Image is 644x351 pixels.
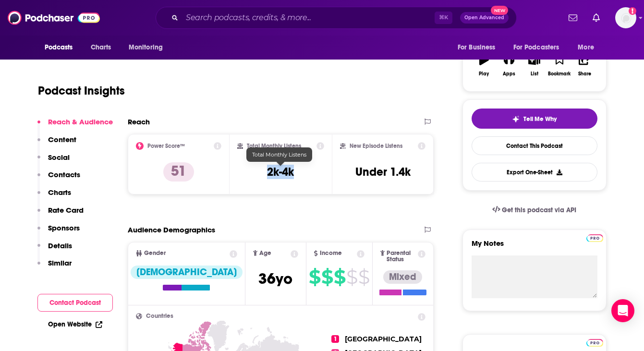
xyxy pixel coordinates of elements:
[513,41,559,54] span: For Podcasters
[512,115,520,123] img: tell me why sparkle
[507,38,573,57] button: open menu
[128,117,150,126] h2: Reach
[37,170,80,188] button: Contacts
[547,48,572,83] button: Bookmark
[309,269,320,285] span: $
[346,269,357,285] span: $
[387,250,416,263] span: Parental Status
[611,299,634,322] div: Open Intercom Messenger
[122,38,175,57] button: open menu
[37,206,84,223] button: Rate Card
[48,117,113,126] p: Reach & Audience
[37,135,76,153] button: Content
[8,9,100,27] img: Podchaser - Follow, Share and Rate Podcasts
[350,143,402,149] h2: New Episode Listens
[38,38,85,57] button: open menu
[252,151,306,158] span: Total Monthly Listens
[247,143,301,149] h2: Total Monthly Listens
[37,153,70,170] button: Social
[48,153,70,162] p: Social
[45,41,73,54] span: Podcasts
[615,7,636,28] span: Logged in as AutumnKatie
[503,71,515,77] div: Apps
[48,223,80,232] p: Sponsors
[37,188,71,206] button: Charts
[355,165,411,179] h3: Under 1.4k
[345,335,422,343] span: [GEOGRAPHIC_DATA]
[472,163,597,182] button: Export One-Sheet
[548,71,571,77] div: Bookmark
[629,7,636,15] svg: Add a profile image
[48,320,102,328] a: Open Website
[331,335,339,343] span: 1
[460,12,509,24] button: Open AdvancedNew
[523,115,557,123] span: Tell Me Why
[37,294,113,312] button: Contact Podcast
[334,269,345,285] span: $
[85,38,117,57] a: Charts
[615,7,636,28] img: User Profile
[182,10,435,25] input: Search podcasts, credits, & more...
[472,109,597,129] button: tell me why sparkleTell Me Why
[37,258,72,276] button: Similar
[472,136,597,155] a: Contact This Podcast
[128,225,215,234] h2: Audience Demographics
[48,206,84,215] p: Rate Card
[572,48,597,83] button: Share
[48,135,76,144] p: Content
[502,206,576,214] span: Get this podcast via API
[435,12,452,24] span: ⌘ K
[383,270,422,284] div: Mixed
[48,258,72,267] p: Similar
[458,41,496,54] span: For Business
[320,250,342,256] span: Income
[472,239,597,255] label: My Notes
[497,48,522,83] button: Apps
[586,233,603,242] a: Pro website
[267,165,294,179] h3: 2k-4k
[37,117,113,135] button: Reach & Audience
[571,38,606,57] button: open menu
[491,6,508,15] span: New
[259,250,271,256] span: Age
[522,48,547,83] button: List
[163,162,194,182] p: 51
[358,269,369,285] span: $
[131,266,243,279] div: [DEMOGRAPHIC_DATA]
[38,84,125,98] h1: Podcast Insights
[578,41,594,54] span: More
[531,71,538,77] div: List
[156,7,517,29] div: Search podcasts, credits, & more...
[48,241,72,250] p: Details
[586,339,603,347] img: Podchaser Pro
[578,71,591,77] div: Share
[485,198,584,222] a: Get this podcast via API
[586,338,603,347] a: Pro website
[479,71,489,77] div: Play
[472,48,497,83] button: Play
[451,38,508,57] button: open menu
[615,7,636,28] button: Show profile menu
[146,313,173,319] span: Countries
[91,41,111,54] span: Charts
[48,188,71,197] p: Charts
[37,241,72,259] button: Details
[37,223,80,241] button: Sponsors
[321,269,333,285] span: $
[589,10,604,26] a: Show notifications dropdown
[48,170,80,179] p: Contacts
[586,234,603,242] img: Podchaser Pro
[565,10,581,26] a: Show notifications dropdown
[464,15,504,20] span: Open Advanced
[258,269,292,288] span: 36 yo
[129,41,163,54] span: Monitoring
[144,250,166,256] span: Gender
[147,143,185,149] h2: Power Score™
